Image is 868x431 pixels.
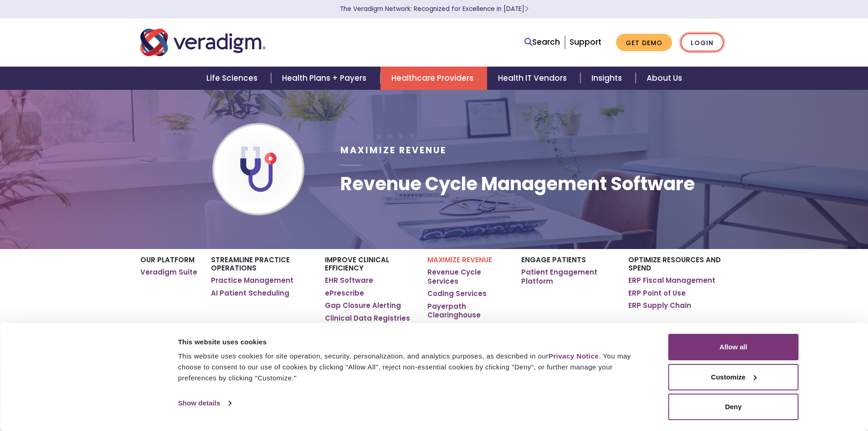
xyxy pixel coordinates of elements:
a: Practice Management [211,276,293,285]
a: About Us [636,67,693,90]
span: Maximize Revenue [340,144,447,156]
a: Get Demo [616,34,672,52]
a: Payerpath Clearinghouse [427,302,507,320]
a: Patient Engagement Platform [521,268,615,286]
a: ERP Fiscal Management [628,276,715,285]
img: Veradigm logo [140,27,266,57]
a: Healthcare Providers [380,67,487,90]
a: Insights [580,67,636,90]
div: This website uses cookies [178,337,648,348]
a: Show details [178,396,231,410]
h1: Revenue Cycle Management Software [340,173,695,195]
a: Search [524,36,560,48]
a: EHR Software [325,276,373,285]
a: The Veradigm Network: Recognized for Excellence in [DATE]Learn More [340,5,529,13]
a: Login [681,33,724,52]
a: AI Patient Scheduling [211,289,289,298]
a: ERP Point of Use [628,289,686,298]
div: This website uses cookies for site operation, security, personalization, and analytics purposes, ... [178,351,648,384]
a: Revenue Cycle Services [427,268,507,286]
a: Health IT Vendors [487,67,580,90]
a: Coding Services [427,289,487,298]
a: Support [570,36,601,47]
button: Allow all [668,334,799,360]
button: Customize [668,364,799,390]
a: Privacy Notice [549,352,599,360]
a: ERP Supply Chain [628,301,691,310]
a: Health Plans + Payers [271,67,380,90]
a: Veradigm Suite [140,268,197,277]
a: Gap Closure Alerting [325,301,401,310]
span: Learn More [524,5,529,13]
button: Deny [668,394,799,420]
a: Clinical Data Registries [325,314,410,323]
a: ePrescribe [325,289,364,298]
a: Life Sciences [195,67,271,90]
